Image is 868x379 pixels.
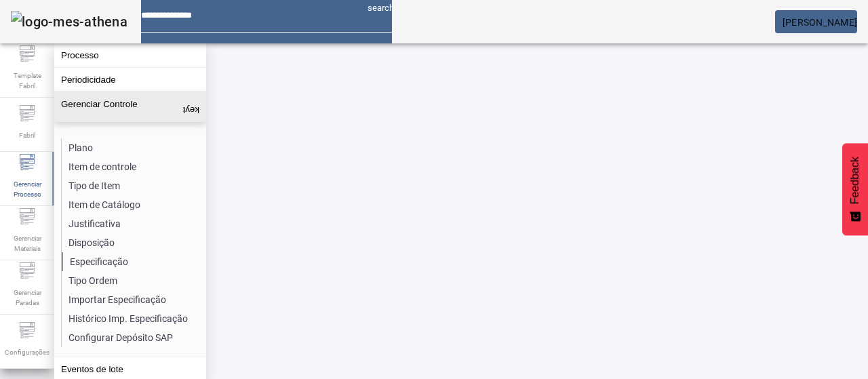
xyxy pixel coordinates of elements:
span: Feedback [849,157,861,204]
li: Tipo Ordem [62,271,205,290]
li: Configurar Depósito SAP [62,328,205,347]
li: Histórico Imp. Especificação [62,309,205,328]
li: Justificativa [62,214,205,233]
button: Processo [54,43,206,67]
img: logo-mes-athena [11,11,127,33]
li: Plano [62,138,205,157]
li: Tipo de Item [62,176,205,195]
mat-icon: keyboard_arrow_up [183,99,199,115]
li: Importar Especificação [62,290,205,309]
button: Periodicidade [54,68,206,92]
span: Gerenciar Paradas [7,283,47,312]
li: Disposição [62,233,205,252]
span: [PERSON_NAME] [783,17,857,28]
button: Feedback - Mostrar pesquisa [842,143,868,235]
span: Fabril [15,126,39,144]
li: Item de Catálogo [62,195,205,214]
li: Especificação [62,252,205,271]
span: Gerenciar Processo [7,175,47,203]
span: Gerenciar Materiais [7,229,47,258]
span: Template Fabril [7,66,47,95]
button: Gerenciar Controle [54,92,206,122]
li: Item de controle [62,157,205,176]
span: Configurações [1,343,54,361]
